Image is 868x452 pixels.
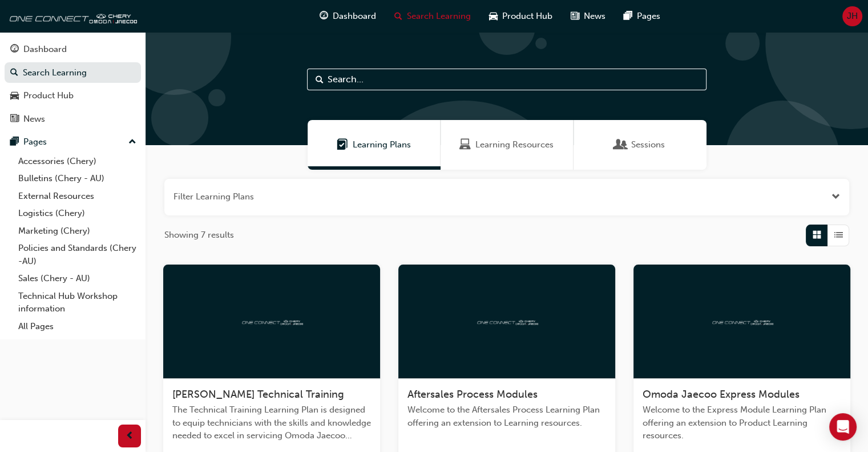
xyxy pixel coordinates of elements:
[407,388,538,401] span: Aftersales Process Modules
[637,10,660,23] span: Pages
[475,138,554,151] span: Learning Resources
[385,5,480,28] a: search-iconSearch Learning
[14,318,141,335] a: All Pages
[333,10,376,23] span: Dashboard
[10,137,19,147] span: pages-icon
[624,9,632,23] span: pages-icon
[831,190,840,203] button: Open the filter
[307,69,706,90] input: Search...
[14,287,141,318] a: Technical Hub Workshop information
[407,403,606,429] span: Welcome to the Aftersales Process Learning Plan offering an extension to Learning resources.
[14,270,141,287] a: Sales (Chery - AU)
[643,403,841,442] span: Welcome to the Express Module Learning Plan offering an extension to Product Learning resources.
[10,45,19,55] span: guage-icon
[480,5,562,28] a: car-iconProduct Hub
[571,9,579,23] span: news-icon
[5,85,141,106] a: Product Hub
[310,5,385,28] a: guage-iconDashboard
[23,113,45,126] div: News
[126,429,134,443] span: prev-icon
[615,138,627,151] span: Sessions
[10,91,19,101] span: car-icon
[6,5,137,27] img: oneconnect
[23,43,67,56] div: Dashboard
[441,120,574,170] a: Learning ResourcesLearning Resources
[240,315,303,326] img: oneconnect
[5,39,141,60] a: Dashboard
[320,9,328,23] span: guage-icon
[172,403,371,442] span: The Technical Training Learning Plan is designed to equip technicians with the skills and knowled...
[23,89,74,102] div: Product Hub
[631,138,665,151] span: Sessions
[337,138,348,151] span: Learning Plans
[829,413,857,441] div: Open Intercom Messenger
[502,10,552,23] span: Product Hub
[353,138,411,151] span: Learning Plans
[5,131,141,153] button: Pages
[584,10,605,23] span: News
[308,120,441,170] a: Learning PlansLearning Plans
[5,62,141,83] a: Search Learning
[813,229,821,242] span: Grid
[14,187,141,205] a: External Resources
[459,138,471,151] span: Learning Resources
[562,5,615,28] a: news-iconNews
[10,68,18,78] span: search-icon
[14,239,141,270] a: Policies and Standards (Chery -AU)
[316,73,324,86] span: Search
[5,109,141,130] a: News
[643,388,800,401] span: Omoda Jaecoo Express Modules
[14,222,141,240] a: Marketing (Chery)
[23,135,47,149] div: Pages
[164,229,234,242] span: Showing 7 results
[842,6,862,26] button: JH
[5,37,141,131] button: DashboardSearch LearningProduct HubNews
[14,170,141,187] a: Bulletins (Chery - AU)
[710,315,773,326] img: oneconnect
[847,10,858,23] span: JH
[475,315,538,326] img: oneconnect
[615,5,669,28] a: pages-iconPages
[10,114,19,125] span: news-icon
[14,153,141,170] a: Accessories (Chery)
[128,135,136,150] span: up-icon
[14,205,141,222] a: Logistics (Chery)
[489,9,498,23] span: car-icon
[394,9,402,23] span: search-icon
[407,10,471,23] span: Search Learning
[172,388,344,401] span: [PERSON_NAME] Technical Training
[834,229,843,242] span: List
[574,120,706,170] a: SessionsSessions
